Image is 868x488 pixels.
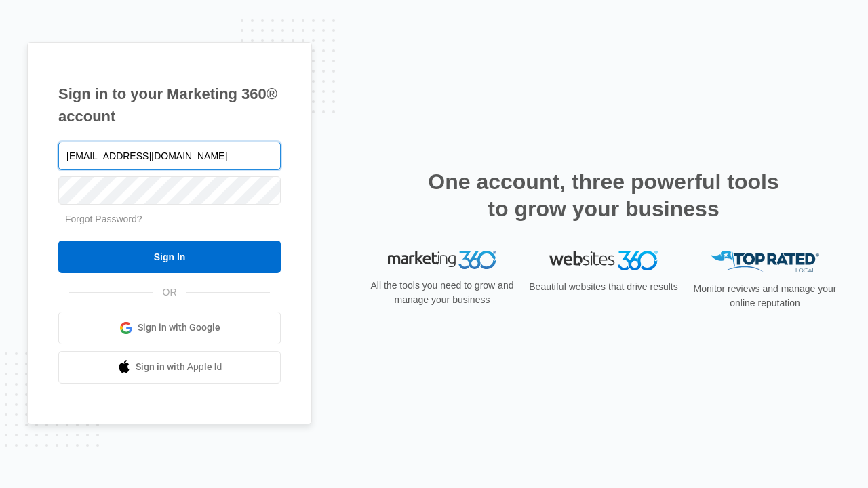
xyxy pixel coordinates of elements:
[153,285,186,300] span: OR
[549,251,658,270] img: Websites 360
[58,241,281,273] input: Sign In
[65,213,142,224] a: Forgot Password?
[366,279,518,307] p: All the tools you need to grow and manage your business
[424,168,783,222] h2: One account, three powerful tools to grow your business
[711,251,819,273] img: Top Rated Local
[528,280,679,294] p: Beautiful websites that drive results
[58,312,281,344] a: Sign in with Google
[388,251,496,270] img: Marketing 360
[136,360,222,374] span: Sign in with Apple Id
[689,282,841,310] p: Monitor reviews and manage your online reputation
[58,83,281,127] h1: Sign in to your Marketing 360® account
[138,321,220,335] span: Sign in with Google
[58,142,281,170] input: Email
[58,351,281,384] a: Sign in with Apple Id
